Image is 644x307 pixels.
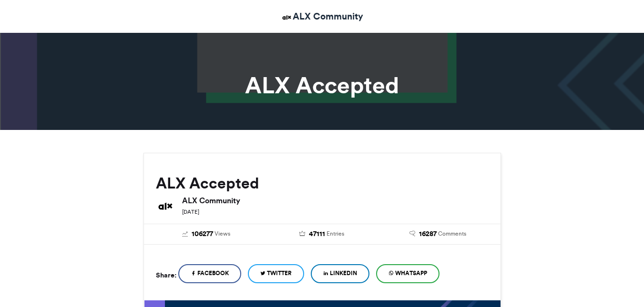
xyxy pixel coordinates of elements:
a: 47111 Entries [271,229,373,239]
span: 47111 [309,229,325,239]
img: ALX Community [156,197,175,216]
a: WhatsApp [376,264,440,283]
a: Facebook [178,264,241,283]
h6: ALX Community [182,197,489,204]
a: ALX Community [281,10,363,23]
span: 106277 [192,229,213,239]
span: WhatsApp [395,269,427,277]
h1: ALX Accepted [58,74,587,97]
span: Entries [327,229,344,238]
a: 106277 Views [156,229,257,239]
span: 16287 [419,229,437,239]
span: LinkedIn [330,269,357,277]
span: Twitter [267,269,292,277]
span: Facebook [197,269,229,277]
h2: ALX Accepted [156,175,489,192]
a: 16287 Comments [387,229,489,239]
a: LinkedIn [311,264,369,283]
h5: Share: [156,269,176,281]
a: Twitter [248,264,304,283]
span: Comments [438,229,466,238]
img: ALX Community [281,11,293,23]
span: Views [215,229,230,238]
small: [DATE] [182,208,199,215]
